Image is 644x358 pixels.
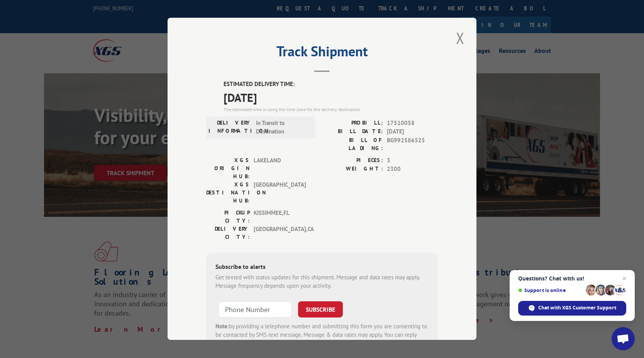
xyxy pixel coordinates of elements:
[206,46,438,61] h2: Track Shipment
[215,322,429,348] div: by providing a telephone number and submitting this form you are consenting to be contacted by SM...
[215,323,229,330] strong: Note:
[206,181,250,205] label: XGS DESTINATION HUB:
[322,165,383,174] label: WEIGHT:
[322,127,383,136] label: BILL DATE:
[208,119,252,136] label: DELIVERY INFORMATION:
[518,275,626,282] span: Questions? Chat with us!
[206,156,250,181] label: XGS ORIGIN HUB:
[387,119,438,128] span: 17510058
[254,209,306,225] span: KISSIMMEE , FL
[387,136,438,152] span: BG992586525
[254,225,306,241] span: [GEOGRAPHIC_DATA] , CA
[298,301,343,317] button: SUBSCRIBE
[219,301,292,317] input: Phone Number
[387,156,438,165] span: 3
[518,301,626,316] span: Chat with XGS Customer Support
[224,80,438,89] label: ESTIMATED DELIVERY TIME:
[256,119,308,136] span: In Transit to Destination
[206,225,250,241] label: DELIVERY CITY:
[224,89,438,106] span: [DATE]
[454,27,467,49] button: Close modal
[612,327,635,350] a: Open chat
[387,127,438,136] span: [DATE]
[254,181,306,205] span: [GEOGRAPHIC_DATA]
[322,156,383,165] label: PIECES:
[206,209,250,225] label: PICKUP CITY:
[538,304,616,311] span: Chat with XGS Customer Support
[254,156,306,181] span: LAKELAND
[322,119,383,128] label: PROBILL:
[387,165,438,174] span: 2300
[215,262,429,273] div: Subscribe to alerts
[518,287,583,293] span: Support is online
[215,273,429,290] div: Get texted with status updates for this shipment. Message and data rates may apply. Message frequ...
[224,106,438,113] div: The estimated time is using the time zone for the delivery destination.
[322,136,383,152] label: BILL OF LADING:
